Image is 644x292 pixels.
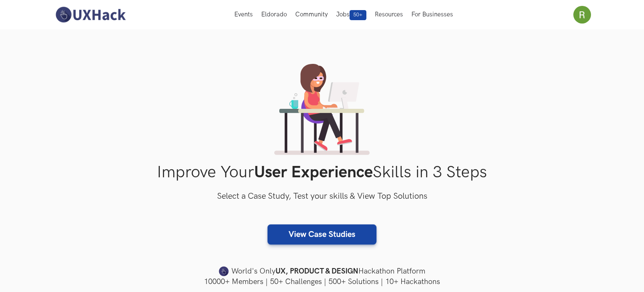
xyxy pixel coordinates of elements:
img: lady working on laptop [274,64,370,155]
h4: World's Only Hackathon Platform [53,266,591,277]
h3: Select a Case Study, Test your skills & View Top Solutions [53,190,591,203]
a: View Case Studies [268,224,376,245]
h4: 10000+ Members | 50+ Challenges | 500+ Solutions | 10+ Hackathons [53,276,591,287]
strong: UX, PRODUCT & DESIGN [276,266,358,277]
img: Your profile pic [573,6,591,24]
strong: User Experience [254,163,373,182]
img: uxhack-favicon-image.png [219,266,229,277]
span: 50+ [350,10,366,20]
img: UXHack-logo.png [53,6,128,24]
h1: Improve Your Skills in 3 Steps [53,163,591,182]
